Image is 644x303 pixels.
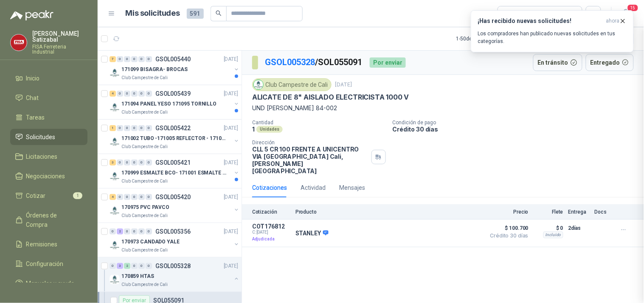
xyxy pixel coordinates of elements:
[10,256,87,272] a: Configuración
[10,275,87,292] a: Manuales y ayuda
[10,10,53,20] img: Logo peakr
[10,236,87,252] a: Remisiones
[10,188,87,204] a: Cotizar1
[10,149,87,165] a: Licitaciones
[471,10,634,52] button: ¡Has recibido nuevas solicitudes!ahora Los compradores han publicado nuevas solicitudes en tus ca...
[619,6,634,21] button: 15
[503,9,521,18] div: Todas
[10,70,87,86] a: Inicio
[606,17,620,25] span: ahora
[26,113,45,122] span: Tareas
[26,152,58,161] span: Licitaciones
[32,31,87,43] p: [PERSON_NAME] Satizabal
[10,129,87,145] a: Solicitudes
[26,191,46,200] span: Cotizar
[26,279,75,288] span: Manuales y ayuda
[10,207,87,233] a: Órdenes de Compra
[478,17,603,25] h3: ¡Has recibido nuevas solicitudes!
[26,74,40,83] span: Inicio
[216,10,222,16] span: search
[73,192,82,199] span: 1
[10,90,87,106] a: Chat
[11,34,27,51] img: Company Logo
[26,93,39,103] span: Chat
[26,172,65,181] span: Negociaciones
[32,44,87,54] p: FISA Ferreteria Industrial
[187,9,204,19] span: 591
[10,168,87,184] a: Negociaciones
[26,259,64,269] span: Configuración
[627,4,639,12] span: 15
[10,109,87,126] a: Tareas
[26,132,56,142] span: Solicitudes
[26,240,58,249] span: Remisiones
[26,211,79,229] span: Órdenes de Compra
[126,7,180,20] h1: Mis solicitudes
[478,30,627,45] p: Los compradores han publicado nuevas solicitudes en tus categorías.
